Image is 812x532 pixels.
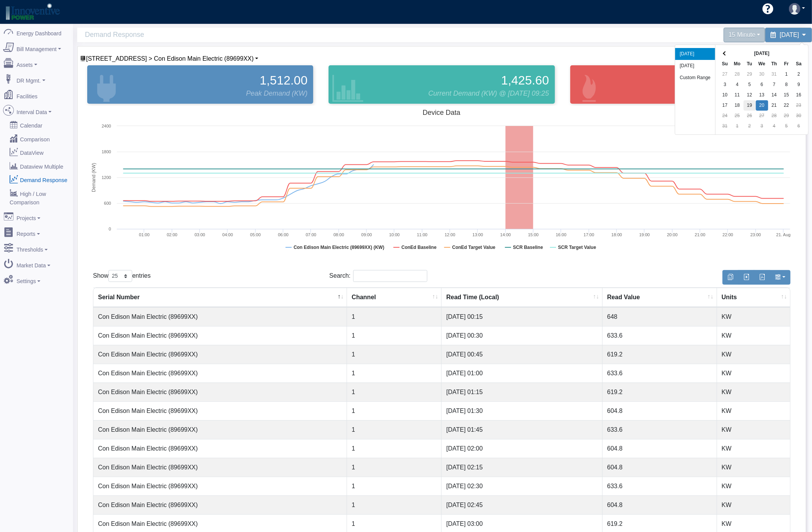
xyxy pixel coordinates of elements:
[776,232,790,237] tspan: 21. Aug
[260,71,308,89] span: 1,512.00
[93,288,347,307] th: Serial Number : activate to sort column descending
[722,270,739,285] button: Copy to clipboard
[603,401,717,420] td: 604.8
[780,80,793,90] td: 8
[731,121,744,131] td: 1
[556,232,566,237] text: 16:00
[603,477,717,496] td: 633.6
[731,90,744,100] td: 11
[347,420,442,439] td: 1
[139,232,150,237] text: 01:00
[756,111,768,121] td: 27
[717,307,790,326] td: KW
[717,288,790,307] th: Units : activate to sort column ascending
[731,69,744,80] td: 28
[675,48,715,60] li: [DATE]
[442,364,603,383] td: [DATE] 01:00
[768,90,780,100] td: 14
[442,496,603,514] td: [DATE] 02:45
[675,60,715,72] li: [DATE]
[717,477,790,496] td: KW
[793,100,805,111] td: 23
[93,326,347,345] td: Con Edison Main Electric (89699XX)
[250,232,261,237] text: 05:00
[717,496,790,514] td: KW
[780,31,799,38] span: [DATE]
[353,270,427,282] input: Search:
[756,80,768,90] td: 6
[768,69,780,80] td: 31
[402,245,437,250] tspan: ConEd Baseline
[717,458,790,477] td: KW
[347,496,442,514] td: 1
[501,71,549,89] span: 1,425.60
[442,477,603,496] td: [DATE] 02:30
[91,163,97,192] tspan: Demand (KW)
[528,232,539,237] text: 15:00
[738,270,754,285] button: Export to Excel
[473,232,483,237] text: 13:00
[780,121,793,131] td: 5
[722,232,733,237] text: 22:00
[347,326,442,345] td: 1
[442,401,603,420] td: [DATE] 01:30
[347,439,442,458] td: 1
[417,232,428,237] text: 11:00
[294,245,384,250] tspan: Con Edison Main Electric (89699XX) (KW)
[675,72,715,84] li: Custom Range
[724,28,765,42] div: 15 Minute
[731,100,744,111] td: 18
[756,121,768,131] td: 3
[347,401,442,420] td: 1
[719,59,731,69] th: Su
[85,28,446,42] span: Demand Response
[719,111,731,121] td: 24
[423,109,461,116] tspan: Device Data
[603,420,717,439] td: 633.6
[102,124,111,128] text: 2400
[780,111,793,121] td: 29
[102,175,111,180] text: 1200
[756,100,768,111] td: 20
[584,232,594,237] text: 17:00
[104,201,111,206] text: 600
[442,458,603,477] td: [DATE] 02:15
[789,3,800,15] img: user-3.svg
[744,69,756,80] td: 29
[768,121,780,131] td: 4
[756,59,768,69] th: We
[93,458,347,477] td: Con Edison Main Electric (89699XX)
[731,80,744,90] td: 4
[717,383,790,401] td: KW
[731,111,744,121] td: 25
[334,232,344,237] text: 08:00
[452,245,496,250] tspan: ConEd Target Value
[751,232,761,237] text: 23:00
[445,232,455,237] text: 12:00
[223,232,233,237] text: 04:00
[756,90,768,100] td: 13
[770,270,790,285] button: Show/Hide Columns
[442,288,603,307] th: Read Time (Local) : activate to sort column ascending
[603,326,717,345] td: 633.6
[603,458,717,477] td: 604.8
[93,364,347,383] td: Con Edison Main Electric (89699XX)
[500,232,511,237] text: 14:00
[793,90,805,100] td: 16
[603,496,717,514] td: 604.8
[347,345,442,364] td: 1
[93,270,151,282] label: Show entries
[744,90,756,100] td: 12
[329,270,427,282] label: Search:
[717,439,790,458] td: KW
[442,439,603,458] td: [DATE] 02:00
[109,227,111,231] text: 0
[167,232,178,237] text: 02:00
[768,80,780,90] td: 7
[361,232,372,237] text: 09:00
[442,420,603,439] td: [DATE] 01:45
[80,55,258,62] a: [STREET_ADDRESS] > Con Edison Main Electric (89699XX)
[278,232,289,237] text: 06:00
[793,69,805,80] td: 2
[611,232,622,237] text: 18:00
